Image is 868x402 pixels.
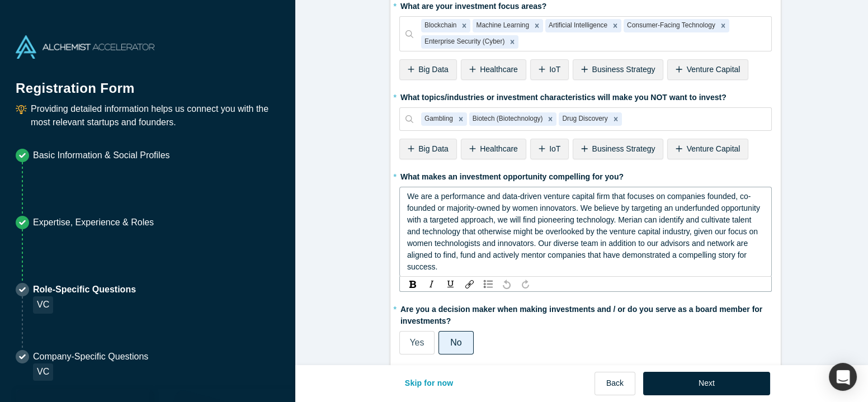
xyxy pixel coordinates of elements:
[33,283,136,296] p: Role-Specific Questions
[687,65,740,74] span: Venture Capital
[16,35,154,59] img: Alchemist Accelerator Logo
[399,362,772,390] label: Are you able to invest in a company-led term sheet with a syndicate of other investors but no one...
[624,19,717,32] div: Consumer-Facing Technology
[480,65,518,74] span: Healthcare
[518,278,532,290] div: Redo
[559,112,609,126] div: Drug Discovery
[463,278,477,290] div: Link
[421,35,506,49] div: Enterprise Security (Cyber)
[549,144,560,153] span: IoT
[479,278,498,290] div: rdw-list-control
[450,338,461,347] span: No
[500,278,514,290] div: Undo
[33,149,170,162] p: Basic Information & Social Profiles
[399,167,772,183] label: What makes an investment opportunity compelling for you?
[406,278,420,290] div: Bold
[461,59,526,80] div: Healthcare
[399,139,457,159] div: Big Data
[424,278,439,290] div: Italic
[530,59,569,80] div: IoT
[469,112,545,126] div: Biotech (Biotechnology)
[421,19,459,32] div: Blockchain
[573,139,663,159] div: Business Strategy
[399,276,772,292] div: rdw-toolbar
[531,19,543,32] div: Remove Machine Learning
[455,112,467,126] div: Remove Gambling
[31,102,280,129] p: Providing detailed information helps us connect you with the most relevant startups and founders.
[418,65,449,74] span: Big Data
[399,59,457,80] div: Big Data
[667,59,748,80] div: Venture Capital
[573,59,663,80] div: Business Strategy
[33,216,154,229] p: Expertise, Experience & Roles
[399,88,772,103] label: What topics/industries or investment characteristics will make you NOT want to invest?
[407,191,765,273] div: rdw-editor
[399,300,772,327] label: Are you a decision maker when making investments and / or do you serve as a board member for inve...
[544,112,556,126] div: Remove Biotech (Biotechnology)
[16,67,280,98] h1: Registration Form
[498,278,535,290] div: rdw-history-control
[687,144,740,153] span: Venture Capital
[530,139,569,159] div: IoT
[444,278,458,290] div: Underline
[667,139,748,159] div: Venture Capital
[461,139,526,159] div: Healthcare
[545,19,609,32] div: Artificial Intelligence
[458,19,470,32] div: Remove Blockchain
[393,372,465,395] button: Skip for now
[481,278,496,290] div: Unordered
[480,144,518,153] span: Healthcare
[549,65,560,74] span: IoT
[610,112,622,126] div: Remove Drug Discovery
[409,338,424,347] span: Yes
[609,19,621,32] div: Remove Artificial Intelligence
[592,65,655,74] span: Business Strategy
[421,112,455,126] div: Gambling
[418,144,449,153] span: Big Data
[643,372,770,395] button: Next
[399,187,772,277] div: rdw-wrapper
[717,19,729,32] div: Remove Consumer-Facing Technology
[595,372,635,395] button: Back
[506,35,518,49] div: Remove Enterprise Security (Cyber)
[33,296,53,314] div: VC
[407,192,762,271] span: We are a performance and data-driven venture capital firm that focuses on companies founded, co-f...
[592,144,655,153] span: Business Strategy
[460,278,479,290] div: rdw-link-control
[404,278,460,290] div: rdw-inline-control
[473,19,531,32] div: Machine Learning
[33,363,53,381] div: VC
[33,350,148,363] p: Company-Specific Questions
